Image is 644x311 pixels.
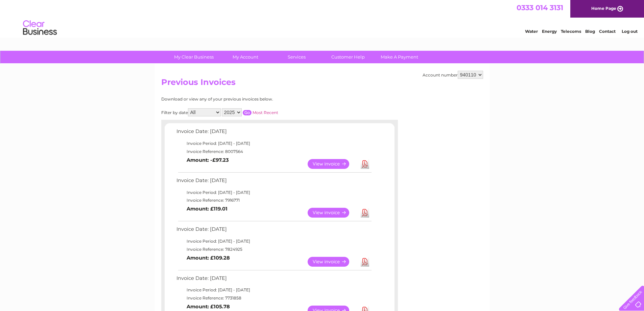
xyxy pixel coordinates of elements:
[187,304,230,310] b: Amount: £105.78
[187,206,228,212] b: Amount: £119.01
[599,29,616,34] a: Contact
[175,274,373,286] td: Invoice Date: [DATE]
[175,237,373,245] td: Invoice Period: [DATE] - [DATE]
[542,29,557,34] a: Energy
[161,108,339,116] div: Filter by date
[361,159,369,169] a: Download
[372,51,427,63] a: Make A Payment
[175,245,373,253] td: Invoice Reference: 7824925
[161,77,483,90] h2: Previous Invoices
[175,188,373,197] td: Invoice Period: [DATE] - [DATE]
[561,29,581,34] a: Telecoms
[308,257,357,267] a: View
[525,29,538,34] a: Water
[423,71,483,79] div: Account number
[308,208,357,218] a: View
[175,196,373,204] td: Invoice Reference: 7916771
[163,4,482,33] div: Clear Business is a trading name of Verastar Limited (registered in [GEOGRAPHIC_DATA] No. 3667643...
[517,3,563,12] a: 0333 014 3131
[269,51,325,63] a: Services
[187,255,230,261] b: Amount: £109.28
[175,176,373,188] td: Invoice Date: [DATE]
[166,51,222,63] a: My Clear Business
[253,110,278,115] a: Most Recent
[175,127,373,139] td: Invoice Date: [DATE]
[175,225,373,237] td: Invoice Date: [DATE]
[622,29,638,34] a: Log out
[308,159,357,169] a: View
[187,157,229,163] b: Amount: -£97.23
[175,294,373,302] td: Invoice Reference: 7731858
[361,208,369,218] a: Download
[161,97,339,102] div: Download or view any of your previous invoices below.
[361,257,369,267] a: Download
[585,29,595,34] a: Blog
[175,139,373,148] td: Invoice Period: [DATE] - [DATE]
[175,286,373,294] td: Invoice Period: [DATE] - [DATE]
[320,51,376,63] a: Customer Help
[23,18,57,38] img: logo.png
[217,51,273,63] a: My Account
[175,148,373,156] td: Invoice Reference: 8007564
